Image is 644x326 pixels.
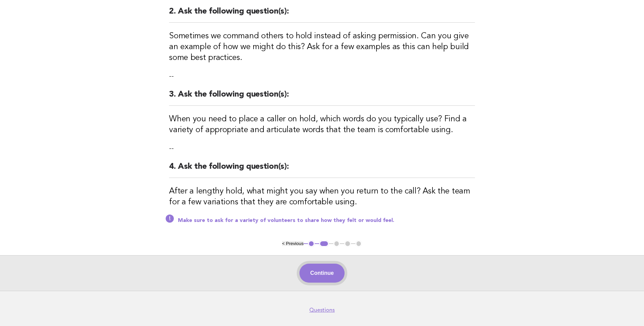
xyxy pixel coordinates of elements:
button: Continue [299,264,345,283]
button: 2 [319,240,329,247]
h2: 2. Ask the following question(s): [169,6,475,23]
h3: After a lengthy hold, what might you say when you return to the call? Ask the team for a few vari... [169,186,475,208]
h2: 4. Ask the following question(s): [169,161,475,178]
p: -- [169,144,475,153]
button: 1 [308,240,315,247]
button: < Previous [282,241,303,246]
p: Make sure to ask for a variety of volunteers to share how they felt or would feel. [178,217,475,224]
h2: 3. Ask the following question(s): [169,89,475,106]
a: Questions [309,307,335,313]
p: -- [169,72,475,81]
h3: When you need to place a caller on hold, which words do you typically use? Find a variety of appr... [169,114,475,136]
h3: Sometimes we command others to hold instead of asking permission. Can you give an example of how ... [169,31,475,63]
